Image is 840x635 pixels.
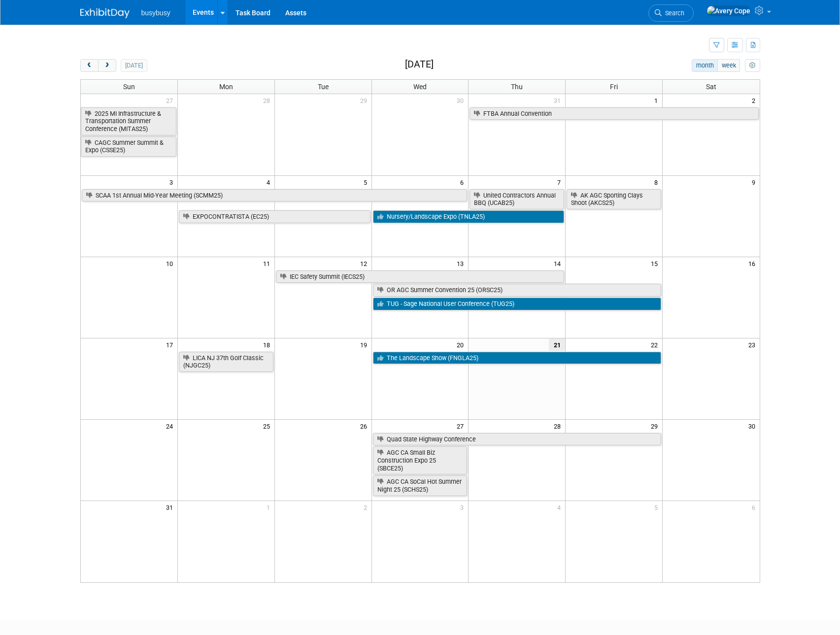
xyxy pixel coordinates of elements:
[82,189,468,202] a: SCAA 1st Annual Mid-Year Meeting (SCMM25)
[706,5,751,16] img: Avery Cope
[266,501,274,513] span: 1
[165,501,177,513] span: 31
[653,501,662,513] span: 5
[373,298,662,310] a: TUG - Sage National User Conference (TUG25)
[610,83,618,91] span: Fri
[456,338,468,351] span: 20
[121,59,147,72] button: [DATE]
[373,475,468,496] a: AGC CA SoCal Hot Summer Night 25 (SCHS25)
[650,257,662,269] span: 15
[168,176,177,188] span: 3
[653,176,662,188] span: 8
[749,63,756,69] i: Personalize Calendar
[650,338,662,351] span: 22
[165,257,177,269] span: 10
[373,284,662,297] a: OR AGC Summer Convention 25 (ORSC25)
[318,83,329,91] span: Tue
[179,352,273,372] a: LICA NJ 37th Golf Classic (NJGC25)
[470,107,758,120] a: FTBA Annual Convention
[556,501,565,513] span: 4
[511,83,523,91] span: Thu
[141,9,170,17] span: busybusy
[359,257,371,269] span: 12
[553,420,565,432] span: 28
[262,338,274,351] span: 18
[262,257,274,269] span: 11
[549,338,565,351] span: 21
[553,257,565,269] span: 14
[80,8,130,18] img: ExhibitDay
[373,433,662,446] a: Quad State Highway Conference
[373,210,565,223] a: Nursery/Landscape Expo (TNLA25)
[650,420,662,432] span: 29
[717,59,740,72] button: week
[373,352,662,365] a: The Landscape Show (FNGLA25)
[123,83,135,91] span: Sun
[266,176,274,188] span: 4
[413,83,427,91] span: Wed
[653,94,662,106] span: 1
[359,338,371,351] span: 19
[747,420,760,432] span: 30
[98,59,116,72] button: next
[662,9,684,17] span: Search
[459,176,468,188] span: 6
[165,420,177,432] span: 24
[751,94,760,106] span: 2
[219,83,233,91] span: Mon
[692,59,718,72] button: month
[556,176,565,188] span: 7
[706,83,716,91] span: Sat
[363,501,371,513] span: 2
[276,270,565,283] a: IEC Safety Summit (IECS25)
[80,59,99,72] button: prev
[179,210,370,223] a: EXPOCONTRATISTA (EC25)
[751,501,760,513] span: 6
[553,94,565,106] span: 31
[751,176,760,188] span: 9
[456,420,468,432] span: 27
[262,420,274,432] span: 25
[165,94,177,106] span: 27
[262,94,274,106] span: 28
[359,420,371,432] span: 26
[456,257,468,269] span: 13
[456,94,468,106] span: 30
[747,338,760,351] span: 23
[81,107,176,135] a: 2025 MI Infrastructure & Transportation Summer Conference (MITAS25)
[745,59,760,72] button: myCustomButton
[363,176,371,188] span: 5
[747,257,760,269] span: 16
[567,189,661,209] a: AK AGC Sporting Clays Shoot (AKCS25)
[470,189,564,209] a: United Contractors Annual BBQ (UCAB25)
[373,446,468,474] a: AGC CA Small Biz Construction Expo 25 (SBCE25)
[81,136,176,157] a: CAGC Summer Summit & Expo (CSSE25)
[405,59,434,70] h2: [DATE]
[648,4,694,22] a: Search
[165,338,177,351] span: 17
[459,501,468,513] span: 3
[359,94,371,106] span: 29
